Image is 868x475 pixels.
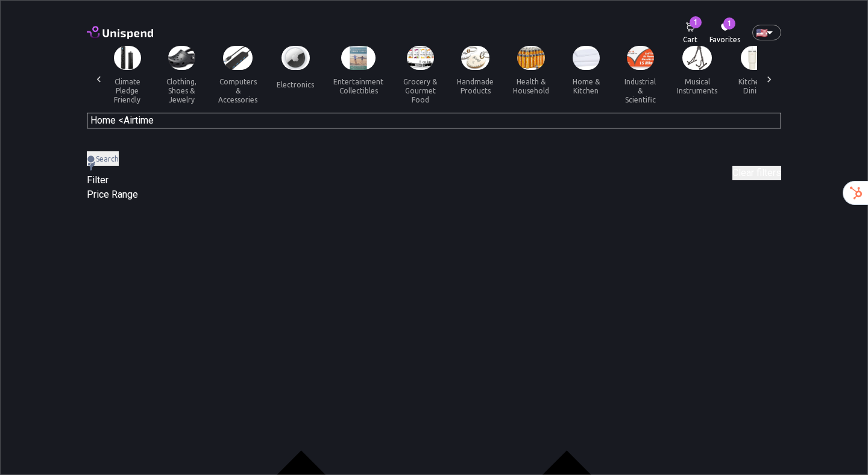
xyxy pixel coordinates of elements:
[209,70,267,112] button: computers & accessories
[87,187,781,202] p: Price range
[267,70,324,99] button: electronics
[114,46,141,71] img: Climate Pledge Friendly
[517,46,545,71] img: Health & Household
[154,70,209,112] button: clothing, shoes & jewelry
[324,70,393,102] button: entertainment collectibles
[732,166,781,180] button: Clear filters
[96,155,119,163] span: Search
[503,70,559,102] button: health & household
[667,70,727,102] button: musical instruments
[461,46,489,71] img: Handmade Products
[709,34,740,46] span: Favorites
[727,70,781,102] button: kitchen & dining
[752,25,781,40] div: 🇺🇸
[447,70,503,102] button: handmade products
[690,16,702,28] span: 1
[559,70,613,102] button: home & kitchen
[281,46,310,71] img: Electronics
[341,46,376,71] img: Entertainment Collectibles
[124,115,154,126] a: Airtime
[627,46,654,71] img: Industrial & Scientific
[90,115,116,126] a: Home
[723,17,735,30] span: 1
[756,25,762,40] p: 🇺🇸
[613,70,667,112] button: industrial & scientific
[393,70,447,112] button: grocery & gourmet food
[87,173,108,187] p: Filter
[741,46,768,71] img: Kitchen & Dining
[168,46,195,71] img: Clothing, Shoes & Jewelry
[87,151,119,166] button: Search
[223,46,253,71] img: Computers & Accessories
[683,34,697,46] span: Cart
[407,46,434,71] img: Grocery & Gourmet Food
[682,46,712,71] img: Musical Instruments
[100,70,154,112] button: climate pledge friendly
[87,113,781,128] div: <
[573,46,600,71] img: Home & Kitchen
